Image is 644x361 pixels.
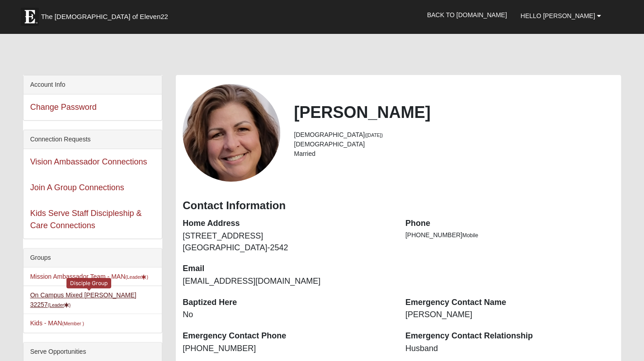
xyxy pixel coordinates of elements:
small: (Leader ) [48,302,71,308]
div: Groups [24,248,162,267]
dd: [STREET_ADDRESS] [GEOGRAPHIC_DATA]-2542 [183,230,392,253]
h3: Contact Information [183,199,614,212]
div: Disciple Group [66,278,111,288]
a: Join A Group Connections [30,183,124,192]
a: Kids Serve Staff Discipleship & Care Connections [30,209,142,230]
dt: Home Address [183,218,392,230]
dd: Husband [405,343,615,355]
a: The [DEMOGRAPHIC_DATA] of Eleven22 [16,3,197,26]
dd: [PHONE_NUMBER] [183,343,392,355]
dt: Phone [405,218,615,230]
dd: [EMAIL_ADDRESS][DOMAIN_NAME] [183,276,392,287]
div: Account Info [24,75,162,94]
dt: Emergency Contact Phone [183,330,392,342]
a: Change Password [30,103,97,112]
li: Married [294,149,614,159]
small: ([DATE]) [365,132,383,138]
a: View Fullsize Photo [183,84,280,182]
img: Eleven22 logo [21,8,39,26]
small: (Member ) [62,321,84,326]
li: [PHONE_NUMBER] [405,230,615,240]
a: Back to [DOMAIN_NAME] [420,4,514,26]
li: [DEMOGRAPHIC_DATA] [294,130,614,140]
dd: No [183,309,392,321]
dt: Emergency Contact Relationship [405,330,615,342]
dt: Email [183,263,392,275]
small: (Leader ) [125,274,148,280]
h2: [PERSON_NAME] [294,103,614,122]
a: Mission Ambassador Team - MAN(Leader) [30,273,148,280]
span: The [DEMOGRAPHIC_DATA] of Eleven22 [41,12,168,21]
span: Hello [PERSON_NAME] [521,12,595,19]
a: On Campus Mixed [PERSON_NAME] 32257(Leader) [30,291,136,308]
a: Vision Ambassador Connections [30,157,147,166]
a: Kids - MAN(Member ) [30,319,84,327]
dd: [PERSON_NAME] [405,309,615,321]
a: Hello [PERSON_NAME] [514,5,608,27]
div: Connection Requests [24,130,162,149]
li: [DEMOGRAPHIC_DATA] [294,140,614,149]
span: Mobile [462,232,478,239]
dt: Baptized Here [183,297,392,309]
dt: Emergency Contact Name [405,297,615,309]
